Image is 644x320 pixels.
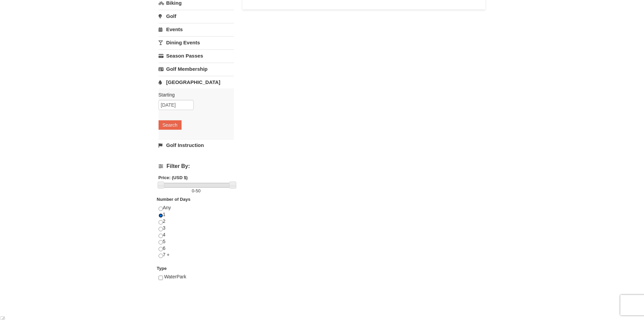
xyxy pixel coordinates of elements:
[159,188,234,194] label: -
[157,197,191,202] strong: Number of Days
[159,76,234,88] a: [GEOGRAPHIC_DATA]
[159,120,182,130] button: Search
[159,139,234,151] a: Golf Instruction
[192,188,194,193] span: 0
[159,175,188,180] strong: Price: (USD $)
[159,10,234,22] a: Golf
[159,91,229,98] label: Starting
[159,205,234,265] div: Any 1 2 3 4 5 6 7 +
[159,49,234,62] a: Season Passes
[159,163,234,169] h4: Filter By:
[159,23,234,36] a: Events
[157,266,167,271] strong: Type
[159,63,234,75] a: Golf Membership
[196,188,200,193] span: 50
[159,36,234,49] a: Dining Events
[164,274,186,279] span: WaterPark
